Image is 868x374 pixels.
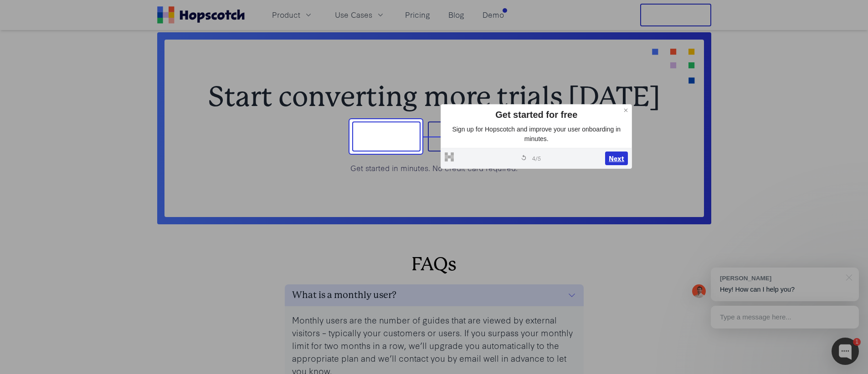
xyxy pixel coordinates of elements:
div: Type a message here... [711,306,859,329]
a: Demo [479,7,508,22]
img: Mark Spera [692,284,706,298]
a: Home [157,6,245,24]
p: Hey! How can I help you? [720,285,850,294]
div: 1 [853,338,861,346]
span: 4 / 5 [532,154,541,162]
button: Book a demo [428,121,516,152]
div: Get started for free [445,108,628,121]
button: What is a monthly user? [285,284,584,306]
p: Sign up for Hopscotch and improve your user onboarding in minutes. [445,125,628,144]
a: Blog [445,7,468,22]
h2: FAQs [164,253,704,275]
a: Pricing [401,7,434,22]
p: Get started in minutes. No credit card required. [194,162,675,174]
button: Use Cases [329,7,390,22]
button: Sign up [352,121,421,152]
div: [PERSON_NAME] [720,274,841,283]
span: Product [272,9,300,20]
span: Use Cases [335,9,372,20]
button: Product [267,7,318,22]
button: Next [605,152,628,165]
button: Free Trial [640,4,711,26]
h3: What is a monthly user? [292,288,396,303]
h2: Start converting more trials [DATE] [194,83,675,111]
